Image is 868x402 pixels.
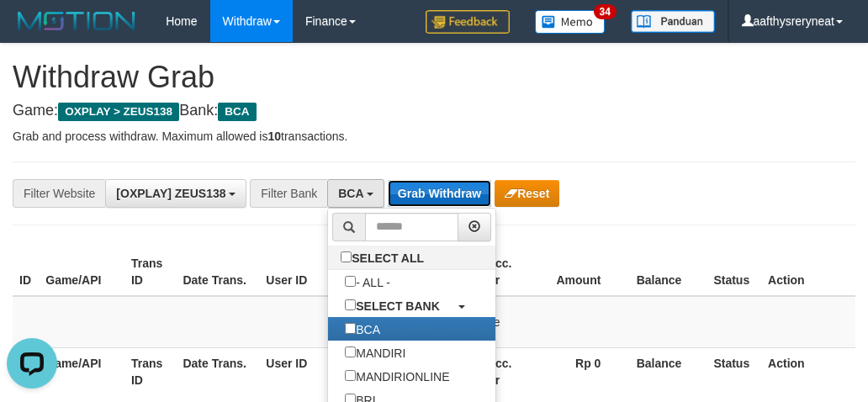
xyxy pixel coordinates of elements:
th: Game/API [39,248,124,296]
label: MANDIRI [328,341,422,364]
th: Trans ID [124,347,177,395]
label: MANDIRIONLINE [328,364,466,388]
button: Grab Withdraw [388,180,491,207]
label: SELECT ALL [328,246,441,269]
th: ID [13,248,39,296]
div: Filter Website [13,179,105,208]
th: Date Trans. [176,248,259,296]
th: Trans ID [124,248,177,296]
button: [OXPLAY] ZEUS138 [105,179,246,208]
th: Status [707,347,761,395]
button: BCA [327,179,384,208]
img: Button%20Memo.svg [535,10,606,34]
b: SELECT BANK [356,299,440,313]
button: Open LiveChat chat widget [7,7,57,57]
input: BCA [345,323,356,334]
img: panduan.png [631,10,715,33]
input: SELECT BANK [345,299,356,310]
th: Status [707,248,761,296]
span: BCA [338,187,363,200]
td: No data available in table [13,296,855,348]
label: BCA [328,317,397,341]
th: Date Trans. [176,347,259,395]
a: SELECT BANK [328,294,495,317]
span: OXPLAY > ZEUS138 [58,103,179,121]
button: Reset [495,180,559,207]
th: Game/API [39,347,124,395]
div: Filter Bank [250,179,327,208]
span: 34 [594,4,617,19]
th: User ID [259,248,337,296]
span: [OXPLAY] ZEUS138 [116,187,225,200]
input: SELECT ALL [341,251,352,262]
th: Balance [626,248,707,296]
strong: 10 [267,130,281,143]
h4: Game: Bank: [13,103,855,119]
input: MANDIRI [345,346,356,357]
th: Amount [527,248,626,296]
input: - ALL - [345,276,356,287]
th: Action [761,248,855,296]
h1: Withdraw Grab [13,61,855,94]
img: MOTION_logo.png [13,8,140,34]
th: User ID [259,347,337,395]
label: - ALL - [328,270,407,294]
th: Action [761,347,855,395]
th: Rp 0 [527,347,626,395]
input: MANDIRIONLINE [345,370,356,381]
img: Feedback.jpg [426,10,510,34]
p: Grab and process withdraw. Maximum allowed is transactions. [13,128,855,145]
span: BCA [218,103,256,121]
th: Balance [626,347,707,395]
